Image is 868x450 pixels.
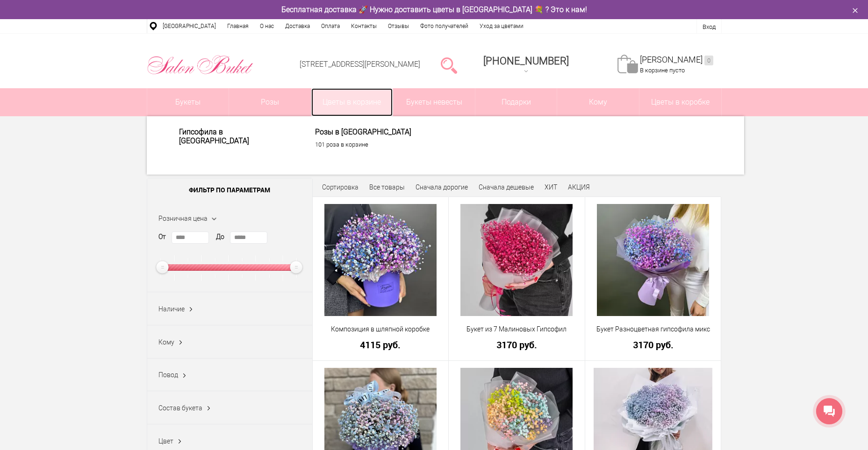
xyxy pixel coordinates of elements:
a: 101 роза в корзине [315,141,430,148]
span: [PHONE_NUMBER] [483,55,569,67]
a: 3170 руб. [455,340,579,350]
a: Вход [703,23,716,30]
a: Доставка [280,19,316,33]
img: Композиция в шляпной коробке [324,204,437,316]
a: Сначала дорогие [416,183,468,191]
a: 4115 руб. [319,340,443,350]
a: Композиция в шляпной коробке [319,324,443,334]
span: В корзине пусто [640,67,685,74]
a: Оплата [316,19,345,33]
a: ХИТ [545,183,557,191]
span: Фильтр по параметрам [147,178,312,202]
a: Цветы в коробке [639,88,721,116]
span: Розничная цена [158,215,208,222]
a: [PERSON_NAME] [640,55,713,65]
span: Цвет [158,437,173,445]
span: Сортировка [322,183,359,191]
a: Уход за цветами [474,19,529,33]
span: Повод [158,371,178,379]
a: Контакты [345,19,382,33]
ins: 0 [704,56,713,65]
span: Кому [557,88,639,116]
label: От [158,232,166,242]
img: Букет Разноцветная гипсофила микс [597,204,709,316]
a: Букет из 7 Малиновых Гипсофил [455,324,579,334]
img: Цветы Нижний Новгород [147,53,254,77]
a: Розы [229,88,311,116]
a: [STREET_ADDRESS][PERSON_NAME] [300,60,420,69]
div: Бесплатная доставка 🚀 Нужно доставить цветы в [GEOGRAPHIC_DATA] 💐 ? Это к нам! [140,5,729,14]
a: [PHONE_NUMBER] [478,52,574,78]
span: Состав букета [158,404,202,412]
span: Наличие [158,305,185,313]
label: До [216,232,224,242]
a: Букеты [147,88,229,116]
a: Букеты невесты [393,88,475,116]
a: Гипсофила в [GEOGRAPHIC_DATA] [179,127,294,145]
a: Подарки [475,88,557,116]
a: О нас [254,19,280,33]
a: 3170 руб. [591,340,715,350]
a: [GEOGRAPHIC_DATA] [157,19,222,33]
a: Цветы в корзине [311,88,393,116]
a: Сначала дешевые [479,183,534,191]
a: Розы в [GEOGRAPHIC_DATA] [315,127,430,136]
a: Фото получателей [415,19,474,33]
a: Букет Разноцветная гипсофила микс [591,324,715,334]
a: АКЦИЯ [568,183,590,191]
img: Букет из 7 Малиновых Гипсофил [460,204,573,316]
a: Отзывы [382,19,415,33]
a: Главная [222,19,254,33]
a: Все товары [369,183,405,191]
span: Кому [158,338,174,346]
